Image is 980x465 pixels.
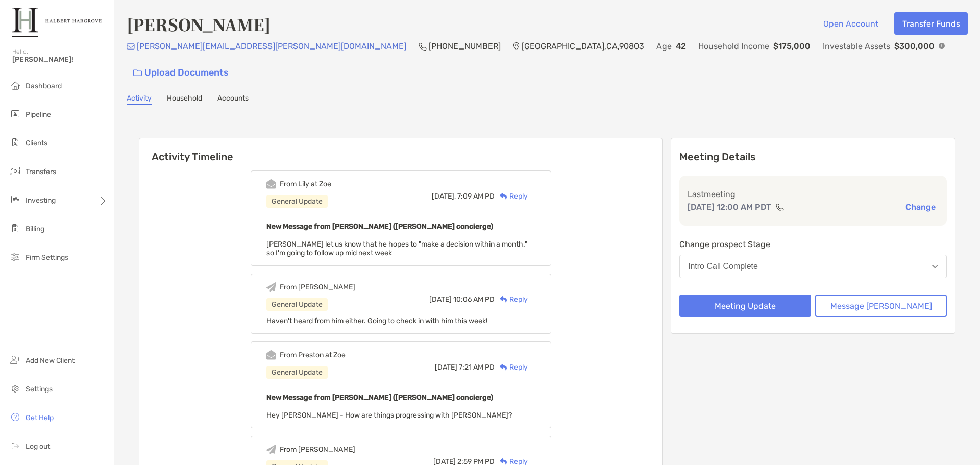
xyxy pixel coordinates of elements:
div: General Update [266,298,328,311]
span: Hey [PERSON_NAME] - How are things progressing with [PERSON_NAME]? [266,411,512,420]
img: Open dropdown arrow [932,265,938,268]
img: logout icon [9,439,21,452]
div: Reply [495,362,528,373]
b: New Message from [PERSON_NAME] ([PERSON_NAME] concierge) [266,393,493,402]
img: settings icon [9,382,21,395]
p: $300,000 [894,40,935,53]
img: communication type [775,203,785,211]
div: From [PERSON_NAME] [280,445,355,454]
span: 7:21 AM PD [459,363,495,372]
p: $175,000 [773,40,811,53]
p: Investable Assets [823,40,890,53]
img: Reply icon [500,364,507,371]
button: Meeting Update [679,295,811,317]
span: Add New Client [26,356,75,365]
img: Event icon [266,445,276,454]
span: Log out [26,442,50,451]
img: dashboard icon [9,79,21,91]
a: Upload Documents [127,62,235,84]
div: From Lily at Zoe [280,180,331,188]
img: Zoe Logo [12,4,102,41]
p: Change prospect Stage [679,238,947,251]
div: General Update [266,366,328,379]
span: Settings [26,385,53,394]
div: Reply [495,191,528,202]
img: Info Icon [939,43,945,49]
img: transfers icon [9,165,21,177]
img: add_new_client icon [9,354,21,366]
span: Billing [26,225,44,233]
span: Haven't heard from him either. Going to check in with him this week! [266,316,487,325]
button: Message [PERSON_NAME] [815,295,947,317]
b: New Message from [PERSON_NAME] ([PERSON_NAME] concierge) [266,222,493,231]
img: Event icon [266,282,276,292]
p: [PHONE_NUMBER] [429,40,501,53]
img: get-help icon [9,411,21,423]
span: Get Help [26,413,54,422]
img: pipeline icon [9,108,21,120]
p: [PERSON_NAME][EMAIL_ADDRESS][PERSON_NAME][DOMAIN_NAME] [137,40,406,53]
span: Pipeline [26,110,51,119]
div: Intro Call Complete [688,262,758,271]
a: Activity [127,94,152,105]
img: Location Icon [513,42,520,51]
h4: [PERSON_NAME] [127,12,271,36]
img: investing icon [9,193,21,206]
span: [PERSON_NAME] let us know that he hopes to "make a decision within a month." so I'm going to foll... [266,240,527,257]
a: Accounts [217,94,249,105]
h6: Activity Timeline [139,138,662,163]
img: Reply icon [500,458,507,465]
a: Household [167,94,202,105]
img: Reply icon [500,296,507,303]
img: Email Icon [127,43,135,50]
img: Reply icon [500,193,507,200]
img: Event icon [266,179,276,189]
p: [DATE] 12:00 AM PDT [688,201,771,213]
span: [DATE] [429,295,452,304]
span: 10:06 AM PD [453,295,495,304]
p: Last meeting [688,188,939,201]
span: Firm Settings [26,253,68,262]
div: General Update [266,195,328,208]
span: Transfers [26,167,56,176]
img: Event icon [266,350,276,360]
img: clients icon [9,136,21,149]
span: 7:09 AM PD [457,192,495,201]
p: Age [656,40,672,53]
img: billing icon [9,222,21,234]
button: Change [902,202,939,212]
span: Investing [26,196,56,205]
p: 42 [676,40,686,53]
span: [DATE], [432,192,456,201]
span: [DATE] [435,363,457,372]
div: Reply [495,294,528,305]
img: Phone Icon [419,42,427,51]
span: [PERSON_NAME]! [12,55,108,64]
button: Transfer Funds [894,12,968,35]
span: Clients [26,139,47,148]
p: [GEOGRAPHIC_DATA] , CA , 90803 [522,40,644,53]
p: Meeting Details [679,151,947,163]
img: button icon [133,69,142,77]
span: Dashboard [26,82,62,90]
div: From Preston at Zoe [280,351,346,359]
img: firm-settings icon [9,251,21,263]
p: Household Income [698,40,769,53]
div: From [PERSON_NAME] [280,283,355,291]
button: Intro Call Complete [679,255,947,278]
button: Open Account [815,12,886,35]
